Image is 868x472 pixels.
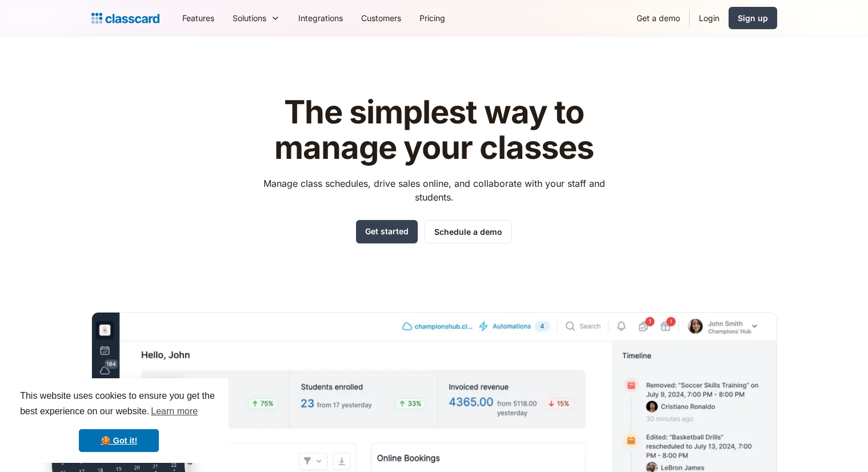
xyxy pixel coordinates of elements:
[173,5,223,31] a: Features
[356,220,418,243] a: Get started
[690,5,729,31] a: Login
[91,10,159,26] a: Logo
[729,7,777,29] a: Sign up
[627,5,689,31] a: Get a demo
[9,378,229,463] div: cookieconsent
[289,5,352,31] a: Integrations
[352,5,410,31] a: Customers
[253,95,615,165] h1: The simplest way to manage your classes
[425,220,512,243] a: Schedule a demo
[79,429,159,452] a: dismiss cookie message
[738,12,768,24] div: Sign up
[223,5,289,31] div: Solutions
[20,389,218,420] span: This website uses cookies to ensure you get the best experience on our website.
[149,403,199,420] a: learn more about cookies
[410,5,454,31] a: Pricing
[253,177,615,204] p: Manage class schedules, drive sales online, and collaborate with your staff and students.
[233,12,266,24] div: Solutions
